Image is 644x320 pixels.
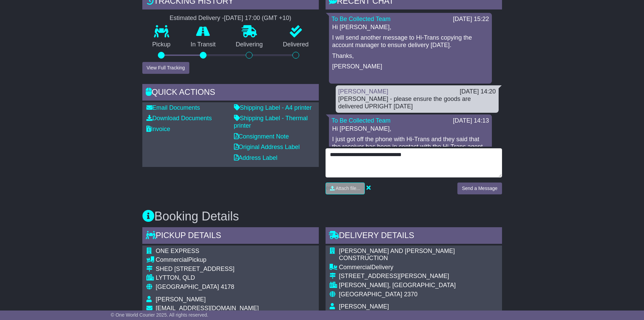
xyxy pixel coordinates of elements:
div: [DATE] 14:20 [460,88,496,95]
p: Pickup [142,41,181,48]
div: LYTTON, QLD [156,274,259,282]
p: Delivered [273,41,319,48]
a: Original Address Label [234,144,300,150]
div: Delivery Details [326,227,502,246]
p: I just got off the phone with Hi-Trans and they said that the receiver has been in contact with t... [332,136,488,165]
a: [PERSON_NAME] [338,88,388,95]
button: Send a Message [457,183,502,194]
a: Email Documents [146,104,200,111]
span: 4178 [221,283,234,290]
p: I will send another message to Hi-Trans copying the account manager to ensure delivery [DATE]. [332,34,488,49]
span: [EMAIL_ADDRESS][DOMAIN_NAME] [156,305,259,312]
p: Hi [PERSON_NAME], [332,24,488,31]
div: [DATE] 15:22 [453,16,489,23]
span: © One World Courier 2025. All rights reserved. [111,312,209,318]
a: Download Documents [146,115,212,122]
div: Pickup Details [142,227,319,246]
div: [PERSON_NAME] - please ensure the goods are delivered UPRIGHT [DATE] [338,95,496,110]
p: Thanks, [332,52,488,60]
p: In Transit [181,41,226,48]
div: Quick Actions [142,84,319,102]
div: [DATE] 14:13 [453,117,489,125]
button: View Full Tracking [142,62,189,74]
span: Commercial [339,264,372,271]
span: [PERSON_NAME] [156,296,206,303]
span: Commercial [156,256,188,263]
div: [STREET_ADDRESS][PERSON_NAME] [339,273,498,280]
a: Address Label [234,154,278,161]
span: [PERSON_NAME] AND [PERSON_NAME] CONSTRUCTION [339,248,455,262]
span: [GEOGRAPHIC_DATA] [156,283,219,290]
div: [PERSON_NAME], [GEOGRAPHIC_DATA] [339,282,498,289]
a: Shipping Label - A4 printer [234,104,312,111]
a: Shipping Label - Thermal printer [234,115,308,129]
span: ONE EXPRESS [156,248,199,254]
span: 2370 [404,291,418,298]
span: [PERSON_NAME] [339,303,389,310]
a: To Be Collected Team [332,117,391,124]
a: Invoice [146,126,170,132]
a: To Be Collected Team [332,16,391,22]
p: Hi [PERSON_NAME], [332,125,488,133]
div: Estimated Delivery - [142,15,319,22]
span: [GEOGRAPHIC_DATA] [339,291,402,298]
div: Pickup [156,256,259,264]
p: Delivering [226,41,273,48]
h3: Booking Details [142,210,502,223]
div: SHED [STREET_ADDRESS] [156,265,259,273]
a: Consignment Note [234,133,289,140]
div: [DATE] 17:00 (GMT +10) [224,15,291,22]
p: [PERSON_NAME] [332,63,488,70]
div: Delivery [339,264,498,271]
